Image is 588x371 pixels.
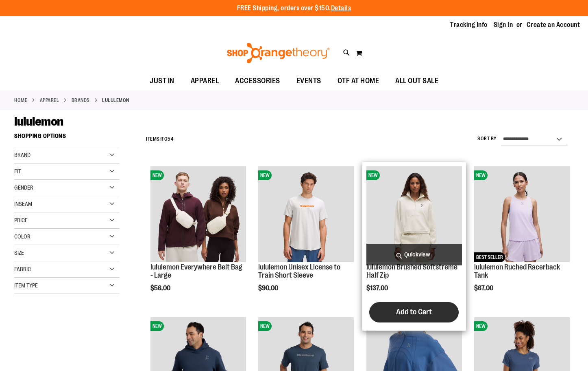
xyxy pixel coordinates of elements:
p: FREE Shipping, orders over $150. [237,4,351,13]
a: lululemon Unisex License to Train Short SleeveNEW [258,166,354,263]
span: BEST SELLER [474,252,505,262]
span: Inseam [14,201,32,207]
div: product [470,162,574,312]
span: lululemon [14,115,63,128]
div: product [254,162,358,312]
span: NEW [258,170,272,180]
img: lululemon Everywhere Belt Bag - Large [150,166,246,262]
span: Color [14,233,30,240]
span: Fit [14,168,21,174]
span: EVENTS [296,72,321,90]
span: 54 [168,136,173,142]
span: Gender [14,184,33,191]
span: $56.00 [150,285,172,292]
span: OTF AT HOME [338,72,379,90]
span: NEW [474,170,488,180]
span: Price [14,217,28,223]
span: ALL OUT SALE [395,72,438,90]
strong: lululemon [102,97,129,104]
a: Tracking Info [450,20,488,29]
a: lululemon Everywhere Belt Bag - LargeNEW [150,166,246,263]
span: $137.00 [366,285,389,292]
span: APPAREL [191,72,219,90]
a: lululemon Brushed Softstreme Half Zip [366,263,457,279]
span: Fabric [14,266,31,272]
div: product [362,162,466,330]
a: lululemon Ruched Racerback Tank [474,263,560,279]
span: NEW [366,170,380,180]
label: Sort By [477,135,497,142]
a: Sign In [494,20,513,29]
a: Create an Account [527,20,580,29]
button: Add to Cart [369,302,459,322]
img: lululemon Unisex License to Train Short Sleeve [258,166,354,262]
h2: Items to [146,133,173,146]
a: Home [14,97,27,104]
a: Details [331,4,351,12]
div: product [146,162,250,312]
a: lululemon Unisex License to Train Short Sleeve [258,263,340,279]
span: Add to Cart [396,307,432,316]
span: Size [14,250,24,256]
img: Shop Orangetheory [226,43,331,63]
span: ACCESSORIES [235,72,280,90]
img: lululemon Brushed Softstreme Half Zip [366,166,462,262]
a: Quickview [366,244,462,265]
span: NEW [150,321,164,331]
span: NEW [150,170,164,180]
a: lululemon Ruched Racerback TankNEWBEST SELLER [474,166,570,263]
a: lululemon Everywhere Belt Bag - Large [150,263,242,279]
a: BRANDS [72,97,90,104]
span: NEW [258,321,272,331]
span: $67.00 [474,285,494,292]
span: JUST IN [150,72,174,90]
a: APPAREL [40,97,59,104]
a: lululemon Brushed Softstreme Half ZipNEW [366,166,462,263]
span: Brand [14,152,30,158]
span: NEW [474,321,488,331]
span: 1 [160,136,162,142]
span: Item Type [14,282,38,289]
strong: Shopping Options [14,129,120,147]
img: lululemon Ruched Racerback Tank [474,166,570,262]
span: $90.00 [258,285,279,292]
